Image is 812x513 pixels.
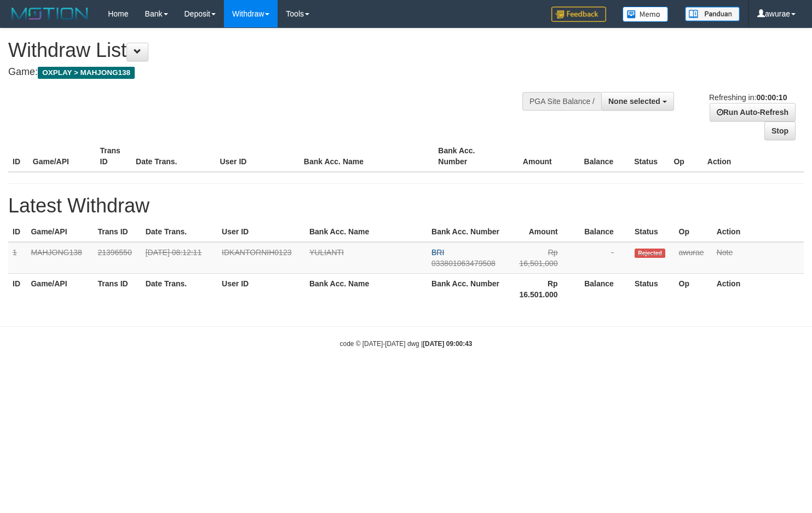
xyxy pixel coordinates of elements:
[630,222,675,242] th: Status
[703,141,804,172] th: Action
[508,222,574,242] th: Amount
[8,195,804,217] h1: Latest Withdraw
[712,274,804,305] th: Action
[8,222,26,242] th: ID
[93,242,141,274] td: 21396550
[508,274,574,305] th: Rp 16.501.000
[685,7,740,21] img: panduan.png
[630,274,675,305] th: Status
[574,274,630,305] th: Balance
[431,259,496,268] span: 033801063479508
[217,242,305,274] td: IDKANTORNIH0123
[309,248,344,257] a: YULIANTI
[215,141,299,172] th: User ID
[423,340,472,348] strong: [DATE] 09:00:43
[8,242,26,274] td: 1
[568,141,630,172] th: Balance
[623,7,669,22] img: Button%20Memo.svg
[675,222,712,242] th: Op
[8,274,26,305] th: ID
[93,222,141,242] th: Trans ID
[26,274,93,305] th: Game/API
[300,141,434,172] th: Bank Acc. Name
[675,242,712,274] td: awurae
[427,222,508,242] th: Bank Acc. Number
[93,274,141,305] th: Trans ID
[305,222,427,242] th: Bank Acc. Name
[431,248,444,257] span: BRI
[26,222,93,242] th: Game/API
[756,93,787,102] strong: 00:00:10
[710,103,796,122] a: Run Auto-Refresh
[96,141,131,172] th: Trans ID
[709,93,787,102] span: Refreshing in:
[141,274,217,305] th: Date Trans.
[8,67,531,78] h4: Game:
[675,274,712,305] th: Op
[635,249,665,258] span: Rejected
[717,248,733,257] a: Note
[574,222,630,242] th: Balance
[764,122,796,140] a: Stop
[141,242,217,274] td: [DATE] 08:12:11
[305,274,427,305] th: Bank Acc. Name
[508,242,574,274] td: Rp 16,501,000
[501,141,568,172] th: Amount
[434,141,501,172] th: Bank Acc. Number
[669,141,702,172] th: Op
[522,92,601,111] div: PGA Site Balance /
[630,141,669,172] th: Status
[8,39,531,61] h1: Withdraw List
[131,141,215,172] th: Date Trans.
[217,274,305,305] th: User ID
[574,242,630,274] td: -
[551,7,606,22] img: Feedback.jpg
[608,97,660,106] span: None selected
[38,67,135,79] span: OXPLAY > MAHJONG138
[8,141,28,172] th: ID
[601,92,674,111] button: None selected
[8,5,91,22] img: MOTION_logo.png
[141,222,217,242] th: Date Trans.
[427,274,508,305] th: Bank Acc. Number
[28,141,96,172] th: Game/API
[26,242,93,274] td: MAHJONG138
[340,340,473,348] small: code © [DATE]-[DATE] dwg |
[712,222,804,242] th: Action
[217,222,305,242] th: User ID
